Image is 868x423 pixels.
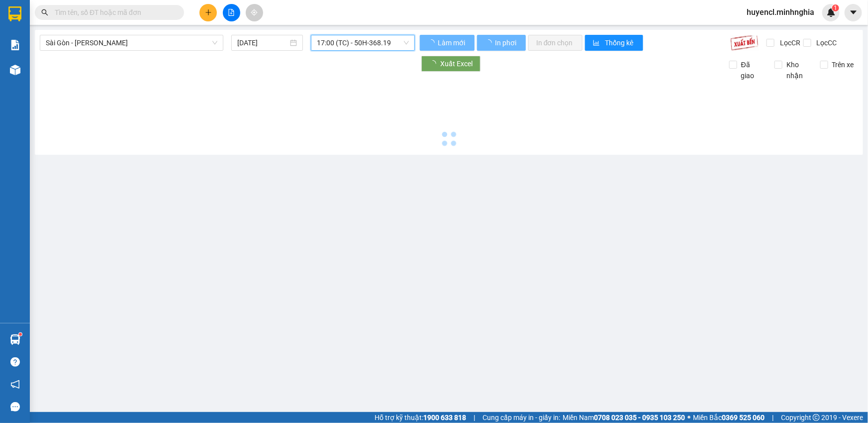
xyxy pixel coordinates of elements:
span: loading [429,60,440,67]
button: file-add [223,4,240,21]
span: In phơi [495,37,518,48]
span: ⚪️ [687,416,690,420]
span: | [474,412,475,423]
span: Làm mới [438,37,467,48]
span: Hỗ trợ kỹ thuật: [375,412,466,423]
span: caret-down [849,8,858,17]
span: Miền Nam [563,412,685,423]
span: Sài Gòn - Phan Rí [46,35,217,50]
span: message [10,402,20,412]
span: Kho nhận [782,59,812,81]
button: In đơn chọn [528,35,582,51]
span: 1 [834,4,837,11]
button: caret-down [845,4,862,21]
span: Xuất Excel [440,58,473,69]
button: plus [199,4,217,21]
input: Tìm tên, số ĐT hoặc mã đơn [55,7,172,18]
input: 14/10/2025 [237,37,288,48]
button: Làm mới [420,35,475,51]
span: loading [485,39,493,46]
img: 9k= [730,35,759,51]
sup: 1 [19,333,22,336]
button: Xuất Excel [421,56,481,72]
img: icon-new-feature [827,8,836,17]
span: Cung cấp máy in - giấy in: [482,412,560,423]
img: logo-vxr [8,6,21,21]
span: Miền Bắc [693,412,765,423]
span: Trên xe [828,59,858,70]
span: copyright [813,414,820,421]
span: loading [428,39,436,46]
span: Đã giao [737,59,767,81]
span: question-circle [10,357,20,367]
span: search [41,9,48,16]
span: aim [251,9,258,16]
button: In phơi [477,35,526,51]
img: warehouse-icon [10,65,20,75]
span: plus [205,9,212,16]
span: | [772,412,773,423]
span: huyencl.minhnghia [739,6,822,18]
button: aim [246,4,263,21]
strong: 0369 525 060 [722,414,765,422]
span: Lọc CC [813,37,839,48]
img: solution-icon [10,40,20,50]
span: 17:00 (TC) - 50H-368.19 [317,35,409,50]
sup: 1 [832,4,839,11]
strong: 1900 633 818 [423,414,466,422]
span: bar-chart [593,39,601,47]
span: file-add [228,9,235,16]
img: warehouse-icon [10,334,20,345]
strong: 0708 023 035 - 0935 103 250 [594,414,685,422]
button: bar-chartThống kê [585,35,643,51]
span: notification [10,380,20,389]
span: Lọc CR [776,37,802,48]
span: Thống kê [605,37,635,48]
